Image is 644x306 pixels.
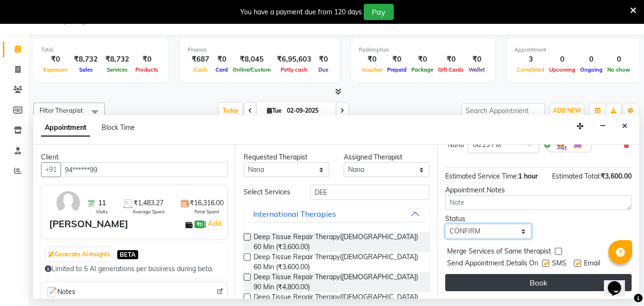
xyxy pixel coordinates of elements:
div: Redemption [359,46,487,54]
span: 11 [98,198,106,208]
span: Deep Tissue Repair Therapy([DEMOGRAPHIC_DATA]) 60 Min (₹3,600.00) [254,232,422,252]
div: Appointment [514,46,633,54]
span: Card [213,66,230,73]
span: Estimated Total: [552,172,601,180]
button: ADD NEW [551,104,583,117]
input: Search Appointment [461,103,545,118]
a: Add [206,218,223,229]
div: 0 [578,54,605,65]
span: Expenses [41,66,70,73]
span: Completed [514,66,547,73]
div: ₹8,732 [102,54,133,65]
span: Ongoing [578,66,605,73]
div: Requested Therapist [244,152,329,162]
span: Petty cash [278,66,310,73]
button: International Therapies [247,205,426,222]
span: Total Spent [194,208,219,215]
div: ₹0 [385,54,409,65]
span: Block Time [102,123,135,132]
div: [PERSON_NAME] [49,217,128,231]
span: No show [605,66,633,73]
span: Gift Cards [436,66,466,73]
div: ₹8,732 [70,54,102,65]
span: Merge Services of Same therapist [447,246,551,258]
span: Prepaid [385,66,409,73]
div: Assigned Therapist [344,152,429,162]
span: Average Spent [133,208,165,215]
input: 2025-09-02 [284,104,332,118]
div: ₹0 [41,54,70,65]
span: Services [104,66,130,73]
span: ₹0 [194,221,204,228]
iframe: chat widget [604,268,634,296]
button: Close [618,119,632,134]
span: ADD NEW [553,107,581,114]
span: ₹3,600.00 [601,172,632,180]
span: Tue [265,107,284,114]
div: ₹6,95,603 [273,54,315,65]
span: Sales [77,66,95,73]
span: Online/Custom [230,66,273,73]
div: ₹8,045 [230,54,273,65]
input: Search by Name/Mobile/Email/Code [61,162,228,177]
span: Cash [192,66,210,73]
div: Appointment Notes [445,185,632,195]
span: Deep Tissue Repair Therapy([DEMOGRAPHIC_DATA]) 60 Min (₹3,600.00) [254,252,422,272]
div: ₹0 [359,54,385,65]
span: Products [133,66,161,73]
div: ₹0 [133,54,161,65]
span: ₹1,483.27 [133,198,164,208]
div: 3 [514,54,547,65]
span: Notes [45,286,75,298]
div: 0 [547,54,578,65]
span: Upcoming [547,66,578,73]
span: Estimated Service Time: [445,172,518,180]
div: ₹0 [213,54,230,65]
button: Generate AI Insights [46,248,112,261]
span: ₹16,316.00 [190,198,224,208]
span: Wallet [466,66,487,73]
div: Finance [188,46,332,54]
span: SMS [552,258,566,270]
span: Voucher [359,66,385,73]
span: Appointment [41,119,90,137]
div: Select Services [236,187,303,197]
div: ₹687 [188,54,213,65]
div: Total [41,46,161,54]
div: You have a payment due from 120 days [240,7,362,17]
span: Package [409,66,436,73]
span: Due [316,66,331,73]
div: Limited to 5 AI generations per business during beta. [45,264,224,274]
div: Client [41,152,228,162]
span: Filter Therapist [40,106,83,114]
img: avatar [54,189,82,217]
span: Send Appointment Details On [447,258,538,270]
span: Nana [448,140,464,150]
div: 0 [605,54,633,65]
input: Search by service name [310,185,429,200]
span: Visits [96,208,108,215]
div: International Therapies [253,208,336,220]
div: Status [445,214,531,224]
span: 1 hour [518,172,538,180]
img: Interior.png [572,139,583,150]
span: Email [584,258,600,270]
span: BETA [117,250,138,259]
div: ₹0 [315,54,332,65]
img: Hairdresser.png [555,139,566,150]
span: | [204,218,223,229]
div: ₹0 [409,54,436,65]
button: Book [445,274,632,291]
span: Deep Tissue Repair Therapy([DEMOGRAPHIC_DATA]) 90 Min (₹4,800.00) [254,272,422,292]
span: Today [219,103,243,118]
button: Pay [364,4,394,20]
div: ₹0 [436,54,466,65]
button: +91 [41,162,61,177]
div: ₹0 [466,54,487,65]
